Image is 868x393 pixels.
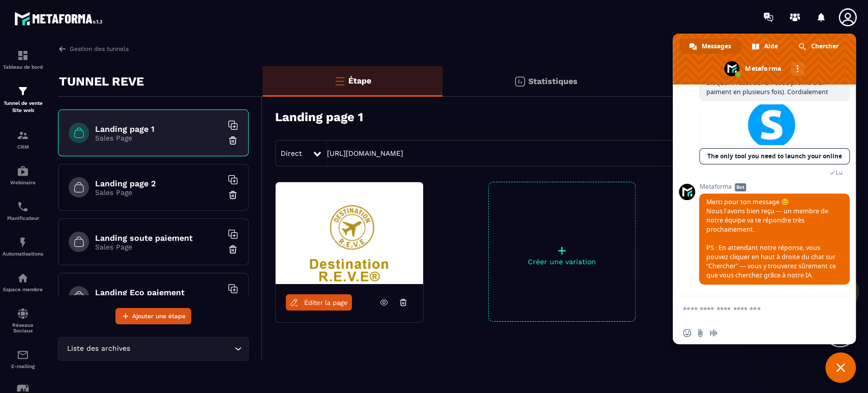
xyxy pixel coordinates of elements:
[489,258,635,266] p: Créer une variation
[3,264,43,300] a: automationsautomationsEspace membre
[791,62,804,76] div: Autres canaux
[3,251,43,257] p: Automatisations
[696,329,704,337] span: Envoyer un fichier
[3,122,43,157] a: formationformationCRM
[742,39,788,54] div: Aide
[95,243,222,251] p: Sales Page
[683,305,823,314] textarea: Entrez votre message...
[789,39,849,54] div: Chercher
[3,363,43,369] p: E-mailing
[3,341,43,377] a: emailemailE-mailing
[228,190,238,200] img: trash
[286,294,352,311] a: Éditer la page
[3,77,43,122] a: formationformationTunnel de vente Site web
[17,49,29,62] img: formation
[17,129,29,142] img: formation
[528,76,578,86] p: Statistiques
[132,311,186,321] span: Ajouter une étape
[132,343,232,354] input: Search for option
[3,144,43,150] p: CRM
[348,76,371,86] p: Étape
[65,343,132,354] span: Liste des archives
[276,182,423,284] img: image
[3,215,43,221] p: Planificateur
[764,39,778,54] span: Aide
[3,229,43,264] a: automationsautomationsAutomatisations
[3,322,43,333] p: Réseaux Sociaux
[95,188,222,196] p: Sales Page
[95,179,222,188] h6: Landing page 2
[17,307,29,320] img: social-network
[489,243,635,258] p: +
[95,134,222,142] p: Sales Page
[3,300,43,341] a: social-networksocial-networkRéseaux Sociaux
[735,183,746,191] span: Bot
[702,39,731,54] span: Messages
[115,308,191,324] button: Ajouter une étape
[3,287,43,292] p: Espace membre
[59,71,144,92] p: TUNNEL REVE
[228,135,238,146] img: trash
[683,329,691,337] span: Insérer un emoji
[304,299,348,306] span: Éditer la page
[58,44,129,53] a: Gestion des tunnels
[17,272,29,284] img: automations
[58,337,249,360] div: Search for option
[334,75,346,87] img: bars-o.4a397970.svg
[514,75,526,88] img: stats.20deebd0.svg
[825,352,856,383] div: Fermer le chat
[228,244,238,255] img: trash
[95,124,222,134] h6: Landing page 1
[709,329,717,337] span: Message audio
[706,198,836,279] span: Merci pour ton message 😊 Nous l’avons bien reçu — un membre de notre équipe va te répondre très p...
[3,42,43,77] a: formationformationTableau de bord
[680,39,741,54] div: Messages
[3,193,43,229] a: schedulerschedulerPlanificateur
[699,183,850,190] span: Metaforma
[811,39,839,54] span: Chercher
[3,180,43,185] p: Webinaire
[3,157,43,193] a: automationsautomationsWebinaire
[58,44,67,53] img: arrow
[836,169,843,176] span: Lu
[699,148,850,164] a: The only tool you need to launch your online business
[95,288,222,297] h6: Landing Eco paiement
[17,85,29,97] img: formation
[327,149,403,157] a: [URL][DOMAIN_NAME]
[17,349,29,361] img: email
[275,110,363,124] h3: Landing page 1
[3,100,43,114] p: Tunnel de vente Site web
[17,165,29,177] img: automations
[95,233,222,243] h6: Landing soute paiement
[3,64,43,70] p: Tableau de bord
[281,149,302,157] span: Direct
[17,201,29,213] img: scheduler
[17,236,29,248] img: automations
[14,9,106,28] img: logo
